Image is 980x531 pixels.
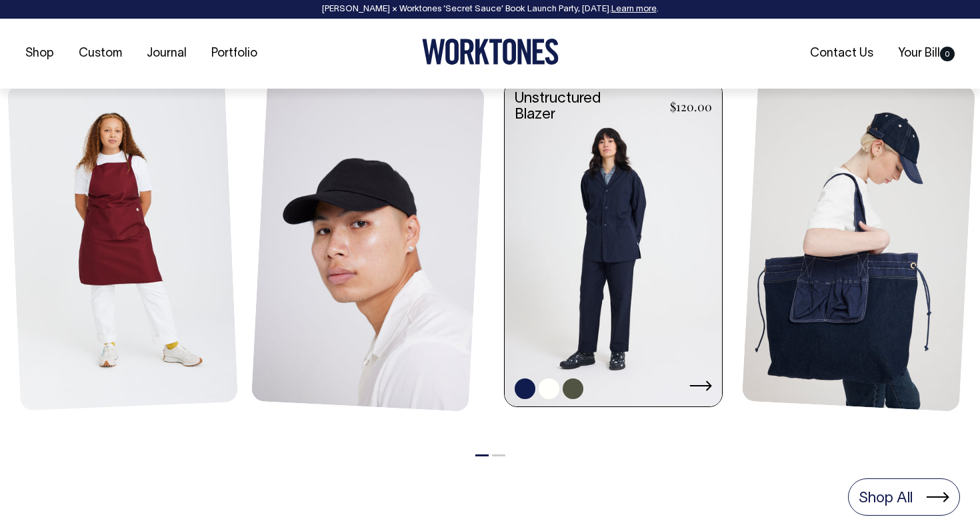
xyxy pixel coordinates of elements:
[805,43,879,65] a: Contact Us
[475,454,489,456] button: 1 of 2
[73,43,127,65] a: Custom
[492,454,505,456] button: 2 of 2
[141,43,192,65] a: Journal
[251,75,485,412] img: Blank Dad Cap
[742,75,975,412] img: Store Bag
[893,43,960,65] a: Your Bill0
[13,5,967,14] div: [PERSON_NAME] × Worktones ‘Secret Sauce’ Book Launch Party, [DATE]. .
[848,478,960,516] a: Shop All
[940,47,955,61] span: 0
[611,5,657,13] a: Learn more
[20,43,59,65] a: Shop
[7,77,238,411] img: Mo Apron
[206,43,263,65] a: Portfolio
